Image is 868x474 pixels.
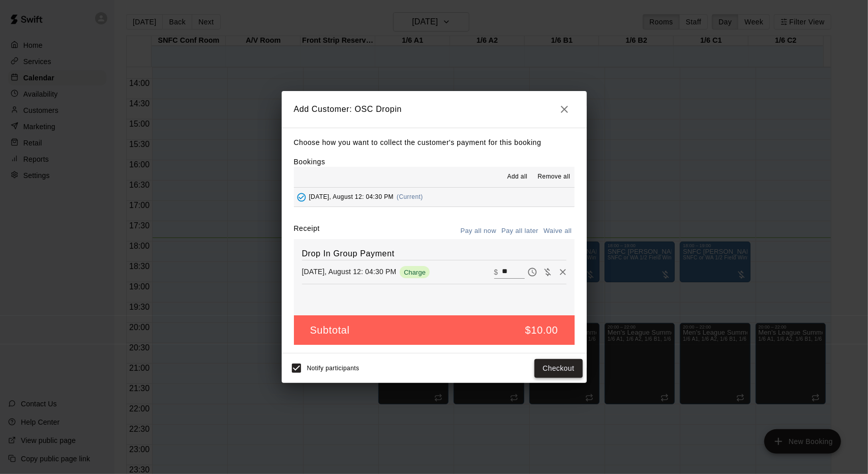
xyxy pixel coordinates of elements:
[555,264,571,280] button: Remove
[294,158,325,166] label: Bookings
[501,169,533,185] button: Add all
[294,136,575,149] p: Choose how you want to collect the customer's payment for this booking
[310,323,350,337] h5: Subtotal
[499,223,541,239] button: Pay all later
[494,267,498,277] p: $
[458,223,499,239] button: Pay all now
[294,190,309,205] button: Added - Collect Payment
[397,193,423,200] span: (Current)
[537,172,570,182] span: Remove all
[507,172,528,182] span: Add all
[400,269,430,276] span: Charge
[540,267,555,276] span: Waive payment
[294,188,575,206] button: Added - Collect Payment[DATE], August 12: 04:30 PM(Current)
[525,323,558,337] h5: $10.00
[302,266,397,277] p: [DATE], August 12: 04:30 PM
[534,359,582,378] button: Checkout
[533,169,574,185] button: Remove all
[309,193,394,200] span: [DATE], August 12: 04:30 PM
[294,223,320,239] label: Receipt
[302,247,566,260] h6: Drop In Group Payment
[307,365,360,372] span: Notify participants
[541,223,575,239] button: Waive all
[525,267,540,276] span: Pay later
[282,91,587,128] h2: Add Customer: OSC Dropin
